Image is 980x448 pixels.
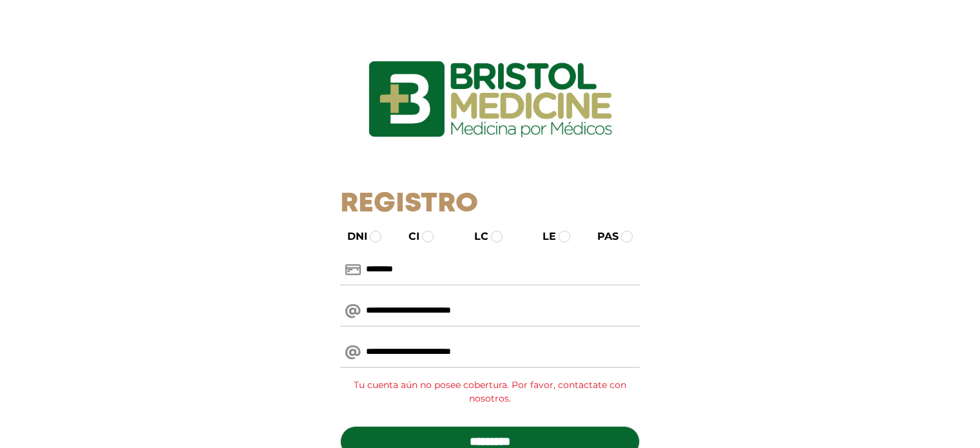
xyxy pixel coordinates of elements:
label: CI [397,229,419,244]
div: Tu cuenta aún no posee cobertura. Por favor, contactate con nosotros. [341,373,639,411]
h1: Registro [340,188,640,220]
label: PAS [586,229,619,244]
label: DNI [336,229,367,244]
label: LE [531,229,556,244]
img: logo_ingresarbristol.jpg [316,15,664,183]
label: LC [463,229,488,244]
